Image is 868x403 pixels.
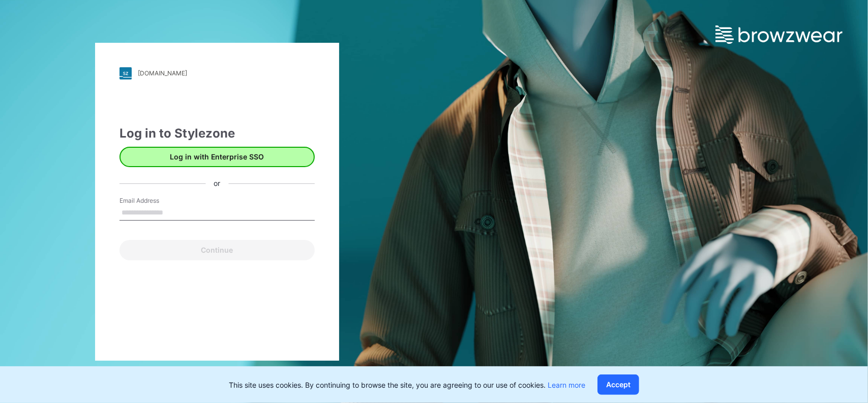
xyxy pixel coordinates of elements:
img: stylezone-logo.562084cfcfab977791bfbf7441f1a819.svg [119,67,132,79]
a: [DOMAIN_NAME] [119,67,315,79]
a: Learn more [548,381,585,389]
div: Log in to Stylezone [119,124,315,143]
p: This site uses cookies. By continuing to browse the site, you are agreeing to our use of cookies. [229,380,585,390]
div: or [205,178,228,189]
button: Log in with Enterprise SSO [119,147,315,167]
button: Accept [597,374,639,395]
div: [DOMAIN_NAME] [138,69,187,77]
label: Email Address [119,196,191,205]
img: browzwear-logo.e42bd6dac1945053ebaf764b6aa21510.svg [715,25,843,44]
